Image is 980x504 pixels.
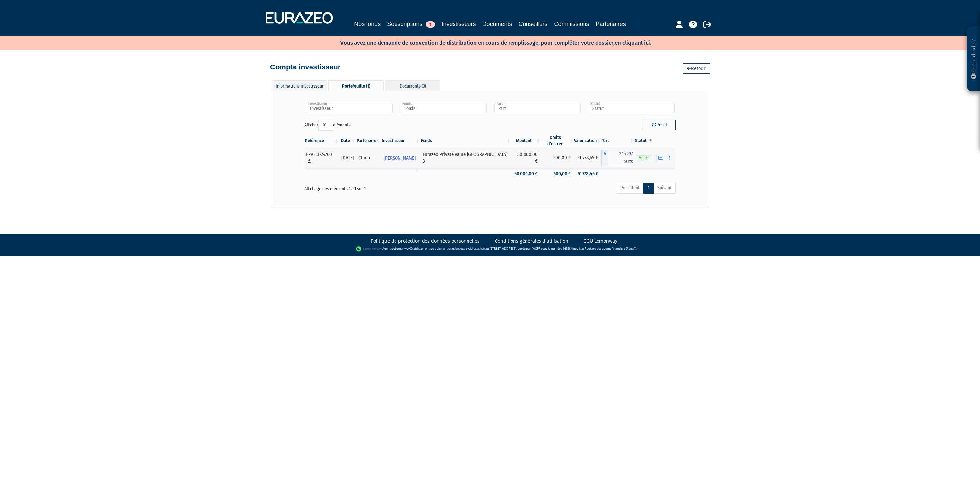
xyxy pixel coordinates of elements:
span: Valide [637,155,651,161]
a: 1 [643,183,654,194]
a: Partenaires [596,20,626,29]
th: Droits d'entrée: activer pour trier la colonne par ordre croissant [541,134,574,147]
div: Documents (3) [385,80,440,91]
div: - Agent de (établissement de paiement dont le siège social est situé au [STREET_ADDRESS], agréé p... [7,246,973,252]
th: Fonds: activer pour trier la colonne par ordre croissant [420,134,511,147]
a: Retour [683,63,710,74]
th: Valorisation: activer pour trier la colonne par ordre croissant [574,134,601,147]
div: EPVE 3-74760 [306,151,337,165]
img: logo-lemonway.png [356,246,381,252]
th: Partenaire: activer pour trier la colonne par ordre croissant [356,134,381,147]
th: Montant: activer pour trier la colonne par ordre croissant [511,134,541,147]
th: Date: activer pour trier la colonne par ordre croissant [339,134,356,147]
a: Documents [482,20,512,29]
a: Lemonway [395,246,410,251]
span: [PERSON_NAME] [384,152,416,164]
th: Référence : activer pour trier la colonne par ordre croissant [304,134,339,147]
h4: Compte investisseur [270,63,340,71]
td: 50 000,00 € [511,147,541,168]
div: Informations investisseur [272,80,327,91]
th: Part: activer pour trier la colonne par ordre croissant [601,134,634,147]
a: Conditions générales d'utilisation [495,238,568,244]
a: Registre des agents financiers (Regafi) [585,246,636,251]
td: 51 778,45 € [574,168,601,180]
img: 1732889491-logotype_eurazeo_blanc_rvb.png [266,12,333,24]
div: Affichage des éléments 1 à 1 sur 1 [304,182,454,192]
td: 500,00 € [541,147,574,168]
td: 500,00 € [541,168,574,180]
td: 50 000,00 € [511,168,541,180]
label: Afficher éléments [304,120,351,131]
i: [Français] Personne physique [308,159,311,163]
a: Commissions [554,20,589,29]
div: [DATE] [341,155,354,161]
td: Climb [356,147,381,168]
td: 51 778,45 € [574,147,601,168]
a: Nos fonds [354,20,381,29]
a: Investisseurs [441,20,476,30]
i: Voir l'investisseur [415,164,418,176]
select: Afficheréléments [318,120,333,131]
th: Investisseur: activer pour trier la colonne par ordre croissant [381,134,420,147]
p: Besoin d'aide ? [970,30,977,88]
a: en cliquant ici. [615,39,651,46]
th: Statut : activer pour trier la colonne par ordre d&eacute;croissant [634,134,653,147]
span: 1 [426,21,435,28]
p: Vous avez une demande de convention de distribution en cours de remplissage, pour compléter votre... [322,37,651,47]
a: CGU Lemonway [584,238,617,244]
button: Reset [643,120,676,130]
a: Conseillers [519,20,548,29]
span: A [601,150,608,166]
div: Portefeuille (1) [328,80,384,91]
div: Eurazeo Private Value [GEOGRAPHIC_DATA] 3 [423,151,509,165]
a: [PERSON_NAME] [381,151,420,164]
a: Politique de protection des données personnelles [371,238,480,244]
span: 345,997 parts [608,150,634,166]
a: Souscriptions1 [387,20,435,29]
div: A - Eurazeo Private Value Europe 3 [601,150,634,166]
